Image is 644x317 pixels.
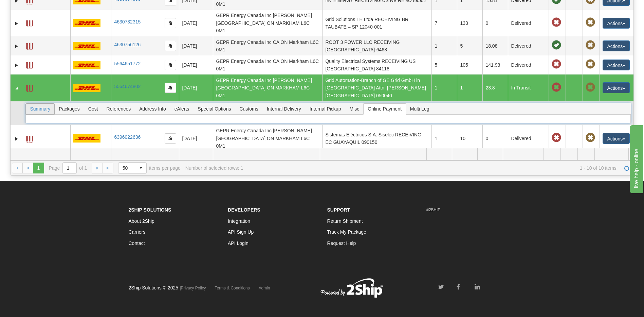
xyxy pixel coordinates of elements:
button: Copy to clipboard [165,41,176,51]
img: 7 - DHL_Worldwide [73,42,100,50]
button: Copy to clipboard [165,83,176,93]
button: Actions [603,60,630,70]
td: Grid Automation-Branch of GE Grid GmbH in [GEOGRAPHIC_DATA] Attn: [PERSON_NAME] [GEOGRAPHIC_DATA]... [322,74,431,101]
a: API Login [228,240,249,246]
span: Page sizes drop down [118,162,147,174]
a: Return Shipment [327,218,363,224]
td: Delivered [508,10,549,36]
td: 7 [431,10,457,36]
a: 4630756126 [114,42,141,47]
span: Page of 1 [49,162,87,174]
td: Grid Solutions TE Ltda RECEIVING BR TAUBATE – SP 12040-001 [322,10,431,36]
td: In Transit [508,74,549,101]
a: 5564651772 [114,61,141,66]
span: Internal Delivery [263,103,305,114]
span: References [103,103,135,114]
td: 0 [482,10,508,36]
button: Copy to clipboard [165,133,176,144]
a: Track My Package [327,229,366,235]
td: GEPR Energy Canada Inc CA ON Markham L6C 0M1 [213,55,322,74]
span: Page 1 [33,163,44,173]
td: ROOT 3 POWER LLC RECEIVING [GEOGRAPHIC_DATA]-6468 [322,36,431,55]
td: GEPR Energy Canada Inc [PERSON_NAME] [GEOGRAPHIC_DATA] ON MARKHAM L6C 0M1 [213,10,322,36]
td: 105 [457,55,482,74]
a: Label [26,17,33,28]
td: Quality Electrical Systems RECEIVING US [GEOGRAPHIC_DATA] 84118 [322,55,431,74]
a: Refresh [621,163,632,173]
a: Carriers [129,229,146,235]
a: Expand [13,43,20,50]
span: Late [552,18,561,27]
span: Packages [55,103,84,114]
input: Page 1 [63,163,76,173]
td: GEPR Energy Canada Inc CA ON Markham L6C 0M1 [213,36,322,55]
span: Pickup Not Assigned [586,18,595,27]
a: Admin [259,286,270,290]
a: 6396022636 [114,134,141,140]
td: 133 [457,10,482,36]
a: 4630732315 [114,19,141,24]
td: [DATE] [179,10,213,36]
a: 5564674802 [114,84,141,89]
a: Expand [13,135,20,142]
span: Internal Pickup [306,103,345,114]
button: Copy to clipboard [165,60,176,70]
td: 18.08 [482,36,508,55]
span: eAlerts [170,103,194,114]
iframe: chat widget [628,124,643,193]
button: Actions [603,18,630,29]
td: Delivered [508,125,549,152]
strong: Support [327,207,350,213]
td: [DATE] [179,74,213,101]
td: [DATE] [179,55,213,74]
img: 7 - DHL_Worldwide [73,19,100,27]
span: Pickup Not Assigned [586,40,595,50]
img: 7 - DHL_Worldwide [73,84,100,92]
td: 10 [457,125,482,152]
td: 5 [457,36,482,55]
button: Actions [603,40,630,51]
span: Late [552,133,561,143]
h6: #2SHIP [426,208,516,212]
span: Pickup Not Assigned [586,83,595,92]
img: 7 - DHL_Worldwide [73,134,100,143]
td: 141.93 [482,55,508,74]
span: Summary [26,103,54,114]
a: Expand [13,62,20,69]
span: 1 - 10 of 10 items [248,165,617,171]
span: Pickup Not Assigned [586,133,595,143]
span: Late [552,60,561,69]
a: Collapse [13,85,20,91]
a: Request Help [327,240,356,246]
button: Actions [603,82,630,93]
a: Label [26,40,33,51]
button: Actions [603,133,630,144]
span: Misc [345,103,363,114]
a: Expand [13,20,20,27]
a: Terms & Conditions [215,286,250,290]
td: 1 [431,74,457,101]
a: Label [26,82,33,93]
div: Number of selected rows: 1 [185,165,243,171]
td: 1 [431,36,457,55]
span: Special Options [194,103,235,114]
img: 7 - DHL_Worldwide [73,61,100,69]
td: GEPR Energy Canada Inc [PERSON_NAME] [GEOGRAPHIC_DATA] ON MARKHAM L6C 0M1 [213,74,322,101]
a: Label [26,59,33,70]
span: Pickup Not Assigned [586,60,595,69]
a: Privacy Policy [181,286,206,290]
a: About 2Ship [129,218,154,224]
a: Contact [129,240,145,246]
td: GEPR Energy Canada Inc [PERSON_NAME] [GEOGRAPHIC_DATA] ON MARKHAM L6C 0M1 [213,125,322,152]
span: items per page [118,162,181,174]
span: select [135,163,146,173]
a: API Sign Up [228,229,254,235]
td: 1 [457,74,482,101]
td: Sistemas Eléctricos S.A. Siselec RECEIVING EC GUAYAQUIL 090150 [322,125,431,152]
strong: 2Ship Solutions [129,207,171,213]
div: live help - online [5,4,63,12]
td: [DATE] [179,36,213,55]
strong: Developers [228,207,260,213]
td: 1 [431,125,457,152]
a: Label [26,133,33,144]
